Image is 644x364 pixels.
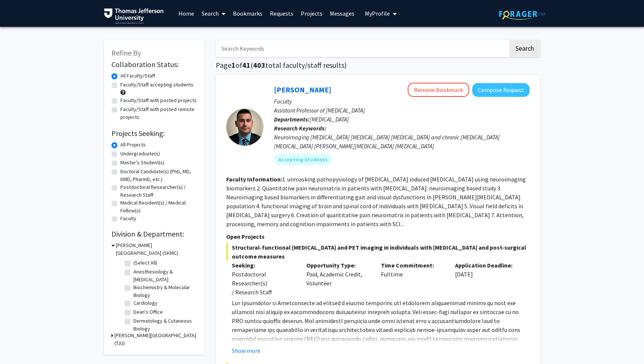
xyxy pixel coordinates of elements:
span: 403 [253,60,265,70]
h2: Projects Seeking: [111,129,197,138]
img: Thomas Jefferson University Logo [104,8,164,24]
span: 1 [231,60,236,70]
label: Cardiology [133,299,158,307]
label: All Projects [120,141,146,149]
div: Fulltime [375,261,450,297]
label: Medical Resident(s) / Medical Fellow(s) [120,199,197,215]
button: Compose Request to Mahdi Alizedah [472,83,530,97]
h1: Page of ( total faculty/staff results) [216,61,540,70]
input: Search Keywords [216,40,508,57]
h3: [PERSON_NAME][GEOGRAPHIC_DATA] (TJU) [114,332,197,347]
h3: [PERSON_NAME][GEOGRAPHIC_DATA] (SKMC) [116,241,197,257]
a: Requests [266,0,297,26]
div: Paid, Academic Credit, Volunteer [301,261,375,297]
span: 41 [242,60,250,70]
p: Assistant Professor of [MEDICAL_DATA] [274,106,530,115]
label: Master's Student(s) [120,159,164,167]
label: Faculty [120,215,136,222]
p: Seeking: [232,261,295,270]
p: Time Commitment: [381,261,444,270]
h2: Division & Department: [111,230,197,238]
p: Opportunity Type: [306,261,370,270]
b: Departments: [274,115,310,123]
button: Search [509,40,540,57]
b: Research Keywords: [274,124,326,132]
span: Refine By [111,48,141,57]
p: Open Projects [226,232,530,241]
button: Remove Bookmark [408,83,469,97]
div: Neuroimaging [MEDICAL_DATA] [MEDICAL_DATA] [MEDICAL_DATA] and chronic [MEDICAL_DATA] [MEDICAL_DAT... [274,133,530,151]
div: [DATE] [449,261,524,297]
label: Dean's Office [133,308,163,316]
label: Faculty/Staff with posted remote projects [120,105,197,121]
label: Anesthesiology & [MEDICAL_DATA] [133,268,195,284]
a: Search [198,0,229,26]
a: [PERSON_NAME] [274,85,331,94]
span: My Profile [365,10,390,17]
mat-chip: Accepting Students [274,153,332,165]
p: Faculty [274,97,530,106]
a: Messages [326,0,358,26]
label: Biochemistry & Molecular Biology [133,284,195,299]
label: Doctoral Candidate(s) (PhD, MD, DMD, PharmD, etc.) [120,168,197,183]
a: Bookmarks [229,0,266,26]
button: Show more [232,346,261,355]
p: Application Deadline: [455,261,518,270]
h2: Collaboration Status: [111,60,197,69]
a: Projects [297,0,326,26]
iframe: Chat [6,330,32,358]
label: All Faculty/Staff [120,72,155,80]
fg-read-more: 1. unmasking pathopysiology of [MEDICAL_DATA] induced [MEDICAL_DATA] using neuroimaging biomarker... [226,175,526,228]
label: Undergraduate(s) [120,150,160,158]
span: [MEDICAL_DATA] [310,115,349,123]
img: ForagerOne Logo [499,8,546,20]
b: Faculty Information: [226,175,282,183]
label: Dermatology & Cutaneous Biology [133,317,195,333]
label: Postdoctoral Researcher(s) / Research Staff [120,183,197,199]
label: Faculty/Staff accepting students [120,81,193,89]
label: Faculty/Staff with posted projects [120,96,197,104]
label: (Select All) [133,259,157,267]
span: Structural-functional [MEDICAL_DATA] and PET imaging in individuals with [MEDICAL_DATA] and post-... [226,243,530,261]
div: Postdoctoral Researcher(s) / Research Staff [232,270,295,297]
a: Home [175,0,198,26]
